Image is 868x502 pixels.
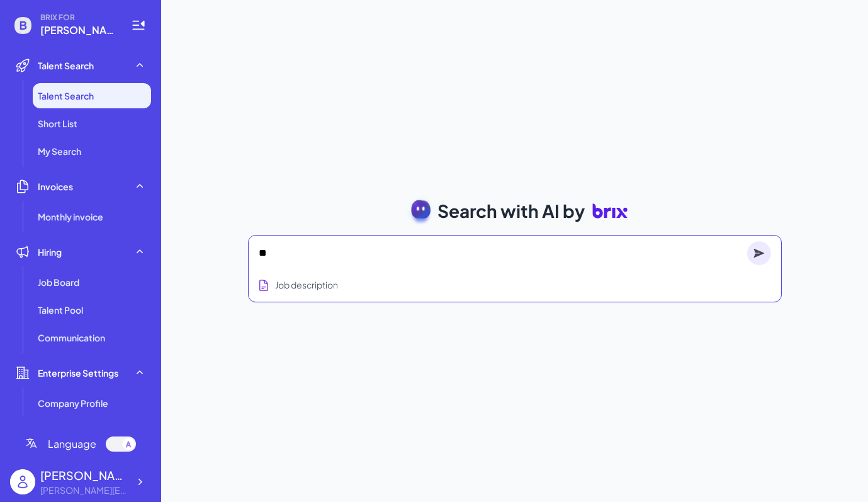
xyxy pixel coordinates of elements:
span: My Search [38,145,81,157]
span: BRIX FOR [40,13,116,23]
span: Talent Pool [38,304,83,316]
span: Short List [38,117,77,130]
span: Monthly invoice [38,210,103,223]
span: Talent Search [38,59,94,72]
span: Talent Search [38,89,94,102]
span: Company Profile [38,397,108,409]
span: Communication [38,331,105,344]
div: Fiona Sun [40,467,128,484]
button: Search using job description [255,273,341,297]
div: fiona.jjsun@gmail.com [40,484,128,497]
img: user_logo.png [10,469,35,494]
span: Hiring [38,246,62,258]
span: Job Board [38,276,79,288]
span: Invoices [38,180,73,193]
span: Search with AI by [437,198,585,224]
span: fiona.jjsun@gmail.com [40,23,116,38]
span: Language [48,436,96,452]
span: Enterprise Settings [38,367,118,379]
